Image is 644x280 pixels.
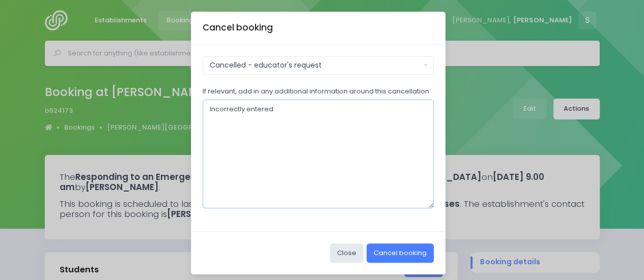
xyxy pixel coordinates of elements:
[330,243,363,263] button: Close
[367,243,434,263] button: Cancel booking
[203,86,429,97] label: If relevant, add in any additional information around this cancellation
[203,56,434,75] button: Cancelled - educator's request
[210,60,421,71] div: Cancelled - educator's request
[203,21,273,34] h5: Cancel booking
